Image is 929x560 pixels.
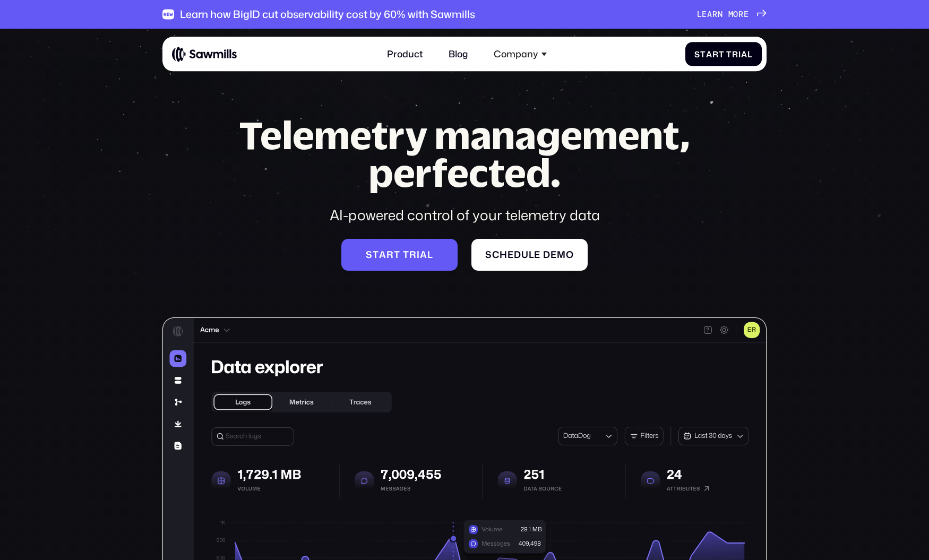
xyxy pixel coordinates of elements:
[379,249,386,260] span: a
[420,249,427,260] span: a
[507,249,514,260] span: e
[700,49,706,59] span: t
[487,41,554,66] div: Company
[366,249,373,260] span: S
[442,41,475,66] a: Blog
[218,116,711,192] h1: Telemetry management, perfected.
[485,249,492,260] span: S
[417,249,420,260] span: i
[706,49,712,59] span: a
[707,10,712,19] span: a
[218,205,711,225] div: AI-powered control of your telemetry data
[529,249,535,260] span: l
[741,49,747,59] span: a
[702,10,707,19] span: e
[514,249,521,260] span: d
[557,249,566,260] span: m
[738,49,741,59] span: i
[694,49,700,59] span: S
[712,10,718,19] span: r
[521,249,529,260] span: u
[394,249,400,260] span: t
[409,249,417,260] span: r
[732,49,738,59] span: r
[380,41,430,66] a: Product
[494,48,538,59] div: Company
[728,10,734,19] span: m
[386,249,394,260] span: r
[697,10,702,19] span: L
[471,239,588,271] a: Scheduledemo
[733,10,738,19] span: o
[719,49,725,59] span: t
[697,10,767,19] a: Learnmore
[373,249,379,260] span: t
[685,42,762,66] a: StartTrial
[726,49,732,59] span: T
[534,249,540,260] span: e
[341,239,458,271] a: Starttrial
[403,249,409,260] span: t
[550,249,557,260] span: e
[738,10,744,19] span: r
[543,249,550,260] span: d
[180,8,475,21] div: Learn how BigID cut observability cost by 60% with Sawmills
[747,49,753,59] span: l
[427,249,433,260] span: l
[718,10,723,19] span: n
[744,10,749,19] span: e
[492,249,500,260] span: c
[500,249,507,260] span: h
[566,249,574,260] span: o
[712,49,719,59] span: r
